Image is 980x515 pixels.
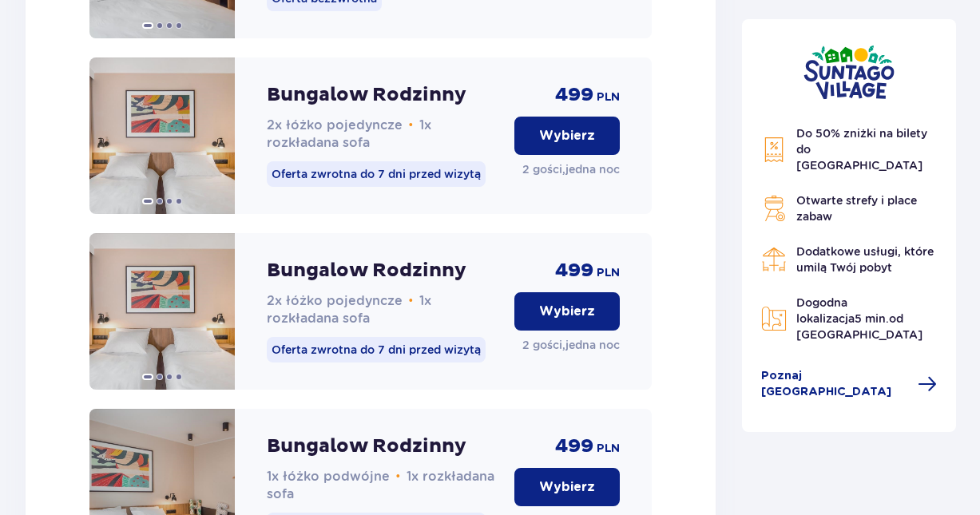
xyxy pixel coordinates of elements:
[555,259,593,283] span: 499
[267,469,390,484] span: 1x łóżko podwójne
[267,117,403,133] span: 2x łóżko pojedyncze
[761,368,937,400] a: Poznaj [GEOGRAPHIC_DATA]
[796,194,917,223] span: Otwarte strefy i place zabaw
[555,83,593,107] span: 499
[803,45,895,100] img: Suntago Village
[522,337,620,353] p: 2 gości , jedna noc
[267,293,403,308] span: 2x łóżko pojedyncze
[796,296,922,341] span: Dogodna lokalizacja od [GEOGRAPHIC_DATA]
[514,468,620,506] button: Wybierz
[514,292,620,331] button: Wybierz
[89,57,235,214] img: Bungalow Rodzinny
[597,89,620,105] span: PLN
[597,441,620,457] span: PLN
[796,127,927,172] span: Do 50% zniżki na bilety do [GEOGRAPHIC_DATA]
[89,233,235,390] img: Bungalow Rodzinny
[267,161,486,187] p: Oferta zwrotna do 7 dni przed wizytą
[539,303,595,320] p: Wybierz
[267,337,486,362] p: Oferta zwrotna do 7 dni przed wizytą
[761,247,787,272] img: Restaurant Icon
[409,117,414,133] span: •
[597,265,620,281] span: PLN
[761,306,787,331] img: Map Icon
[855,312,889,325] span: 5 min.
[409,293,414,309] span: •
[539,127,595,145] p: Wybierz
[267,434,466,458] p: Bungalow Rodzinny
[761,368,908,400] span: Poznaj [GEOGRAPHIC_DATA]
[522,161,620,177] p: 2 gości , jedna noc
[267,259,466,283] p: Bungalow Rodzinny
[514,117,620,155] button: Wybierz
[555,434,593,458] span: 499
[761,196,787,221] img: Grill Icon
[761,137,787,163] img: Discount Icon
[796,245,934,274] span: Dodatkowe usługi, które umilą Twój pobyt
[396,469,401,485] span: •
[539,478,595,496] p: Wybierz
[267,83,466,107] p: Bungalow Rodzinny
